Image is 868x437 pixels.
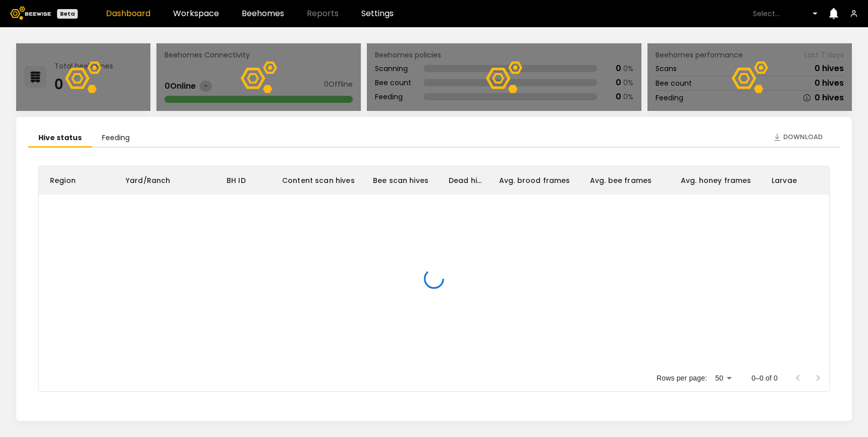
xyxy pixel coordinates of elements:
[449,166,482,195] div: Dead hives
[361,10,394,18] a: Settings
[499,166,570,195] div: Avg. brood frames
[362,166,438,195] div: Bee scan hives
[579,166,670,195] div: Avg. bee frames
[768,129,828,145] button: Download
[28,129,92,148] li: Hive status
[761,166,821,195] div: Larvae
[115,166,215,195] div: Yard/Ranch
[590,166,652,195] div: Avg. bee frames
[271,166,362,195] div: Content scan hives
[282,166,355,195] div: Content scan hives
[751,373,778,383] p: 0–0 of 0
[39,166,115,195] div: Region
[106,10,150,18] a: Dashboard
[215,166,271,195] div: BH ID
[227,166,246,195] div: BH ID
[242,10,284,18] a: Beehomes
[711,371,735,386] div: 50
[173,10,219,18] a: Workspace
[307,10,339,18] span: Reports
[57,9,78,19] div: Beta
[670,166,761,195] div: Avg. honey frames
[681,166,751,195] div: Avg. honey frames
[10,7,51,20] img: Beewise logo
[438,166,488,195] div: Dead hives
[657,373,707,383] p: Rows per page:
[373,166,428,195] div: Bee scan hives
[772,166,797,195] div: Larvae
[488,166,579,195] div: Avg. brood frames
[126,166,171,195] div: Yard/Ranch
[783,132,823,142] span: Download
[50,166,76,195] div: Region
[92,129,140,148] li: Feeding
